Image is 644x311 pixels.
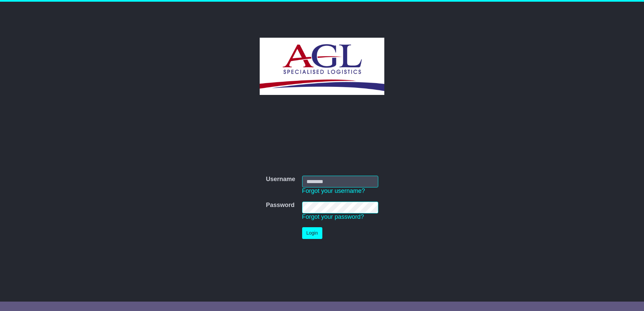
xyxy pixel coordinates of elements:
[260,38,384,95] img: AGL SPECIALISED LOGISTICS
[266,176,295,183] label: Username
[302,227,322,239] button: Login
[302,213,364,220] a: Forgot your password?
[302,187,365,194] a: Forgot your username?
[266,202,294,209] label: Password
